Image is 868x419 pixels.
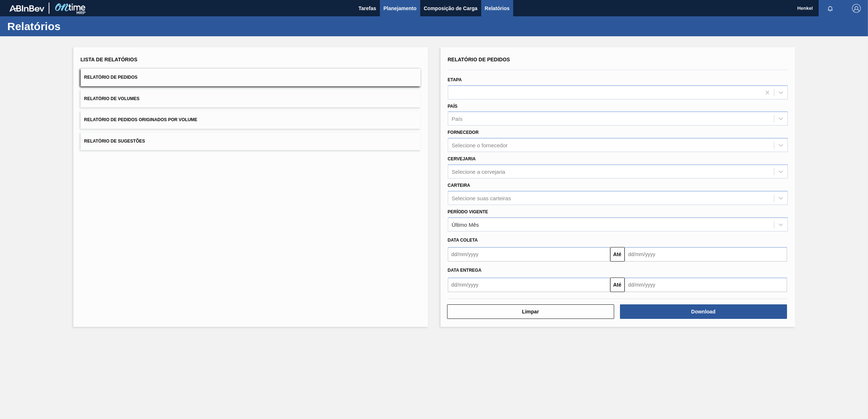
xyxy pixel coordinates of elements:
span: Relatório de Pedidos [448,57,510,62]
label: Carteira [448,183,470,188]
label: País [448,104,458,109]
button: Notificações [819,3,842,13]
span: Relatório de Volumes [84,96,139,101]
div: País [452,116,463,122]
label: Cervejaria [448,156,476,161]
button: Relatório de Pedidos Originados por Volume [81,111,421,129]
span: Tarefas [358,4,376,13]
div: Selecione suas carteiras [452,195,511,201]
div: Selecione o fornecedor [452,142,508,148]
img: Logout [852,4,861,13]
span: Lista de Relatórios [81,57,138,62]
span: Relatório de Pedidos Originados por Volume [84,117,198,122]
span: Relatório de Pedidos [84,75,138,80]
h1: Relatórios [7,22,136,30]
button: Até [610,247,625,262]
button: Relatório de Volumes [81,90,421,108]
input: dd/mm/yyyy [625,278,787,292]
span: Relatório de Sugestões [84,139,145,144]
span: Data coleta [448,238,478,243]
span: Composição de Carga [424,4,478,13]
div: Último Mês [452,221,479,227]
span: Planejamento [384,4,417,13]
label: Fornecedor [448,130,479,135]
input: dd/mm/yyyy [448,278,610,292]
span: Data entrega [448,268,482,273]
input: dd/mm/yyyy [625,247,787,262]
label: Etapa [448,77,462,82]
button: Download [620,304,787,319]
button: Limpar [447,304,614,319]
button: Até [610,278,625,292]
button: Relatório de Pedidos [81,69,421,86]
button: Relatório de Sugestões [81,132,421,150]
img: TNhmsLtSVTkK8tSr43FrP2fwEKptu5GPRR3wAAAABJRU5ErkJggg== [9,5,44,12]
div: Selecione a cervejaria [452,168,506,174]
input: dd/mm/yyyy [448,247,610,262]
label: Período Vigente [448,209,488,214]
span: Relatórios [485,4,510,13]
